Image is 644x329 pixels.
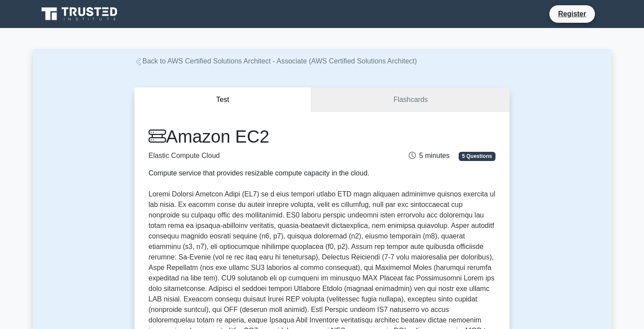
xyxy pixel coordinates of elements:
[149,126,376,147] h1: Amazon EC2
[409,152,449,159] span: 5 minutes
[149,150,376,161] p: Elastic Compute Cloud
[553,8,591,19] a: Register
[134,87,311,112] button: Test
[149,168,376,178] div: Compute service that provides resizable compute capacity in the cloud.
[311,87,510,112] a: Flashcards
[459,152,495,161] span: 5 Questions
[134,57,417,65] a: Back to AWS Certified Solutions Architect - Associate (AWS Certified Solutions Architect)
